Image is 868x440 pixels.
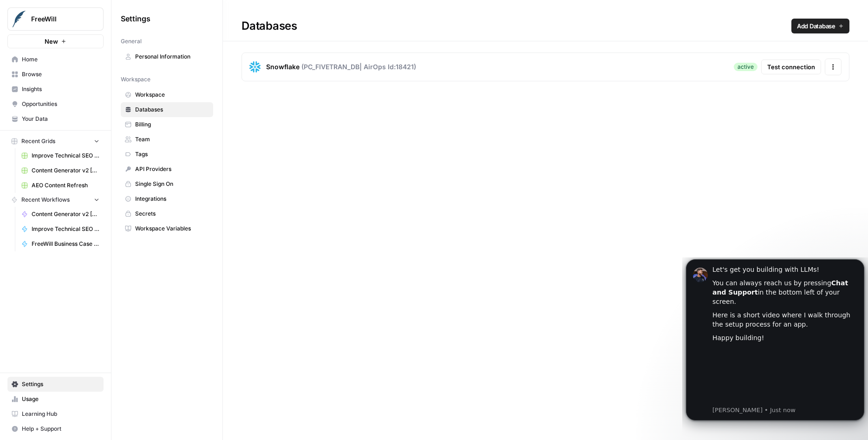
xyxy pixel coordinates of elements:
button: Workspace: FreeWill [7,7,104,31]
a: Single Sign On [121,177,213,191]
span: Home [22,55,99,64]
button: Recent Grids [7,134,104,148]
a: Databases [121,102,213,117]
a: Usage [7,392,104,407]
a: Integrations [121,191,213,206]
a: Opportunities [7,97,104,112]
a: Learning Hub [7,407,104,421]
span: Your Data [22,115,99,123]
div: Databases [223,19,868,33]
span: Learning Hub [22,410,99,418]
span: Single Sign On [135,180,209,188]
span: Snowflake [266,62,300,72]
span: FreeWill Business Case Generator v2 [32,240,99,248]
a: AEO Content Refresh [17,178,104,193]
a: Tags [121,147,213,162]
a: Improve Technical SEO for Page [17,222,104,236]
span: Workspace [121,75,150,84]
span: Recent Grids [21,137,55,145]
a: Add Database [791,19,849,33]
a: API Providers [121,162,213,177]
a: FreeWill Business Case Generator v2 [17,236,104,251]
span: Settings [121,13,150,24]
div: active [734,63,757,71]
span: Insights [22,85,99,93]
span: Billing [135,120,209,129]
span: Recent Workflows [21,196,70,204]
a: Workspace [121,87,213,102]
span: Tags [135,150,209,158]
a: Settings [7,377,104,392]
img: FreeWill Logo [11,11,27,27]
button: New [7,34,104,48]
span: Integrations [135,195,209,203]
button: Test connection [761,59,821,74]
a: Billing [121,117,213,132]
span: API Providers [135,165,209,173]
span: Improve Technical SEO for Page [32,225,99,233]
iframe: youtube [30,90,175,146]
span: Opportunities [22,100,99,108]
span: Personal Information [135,53,209,61]
a: Your Data [7,112,104,126]
a: Workspace Variables [121,221,213,236]
a: Secrets [121,206,213,221]
p: Message from Steven, sent Just now [30,149,175,157]
span: Test connection [767,62,815,72]
a: Content Generator v2 [DRAFT] Test [17,163,104,178]
span: Help + Support [22,425,99,433]
a: Content Generator v2 [BETA] [17,207,104,222]
span: Databases [135,105,209,114]
span: Add Database [797,21,835,31]
a: Personal Information [121,49,213,64]
span: ( PC_FIVETRAN_DB | AirOps Id: 18421 ) [301,62,416,72]
a: Team [121,132,213,147]
button: Recent Workflows [7,193,104,207]
span: AEO Content Refresh [32,181,99,190]
span: Usage [22,395,99,403]
span: Team [135,135,209,144]
span: New [45,37,58,46]
span: Improve Technical SEO for Page [32,151,99,160]
span: Browse [22,70,99,79]
span: FreeWill [31,14,87,24]
a: Insights [7,82,104,97]
span: Content Generator v2 [BETA] [32,210,99,218]
span: Workspace [135,91,209,99]
span: Settings [22,380,99,388]
a: Home [7,52,104,67]
span: Content Generator v2 [DRAFT] Test [32,166,99,175]
span: Workspace Variables [135,224,209,233]
span: General [121,37,142,46]
a: Browse [7,67,104,82]
span: Secrets [135,210,209,218]
a: Improve Technical SEO for Page [17,148,104,163]
button: Help + Support [7,421,104,436]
